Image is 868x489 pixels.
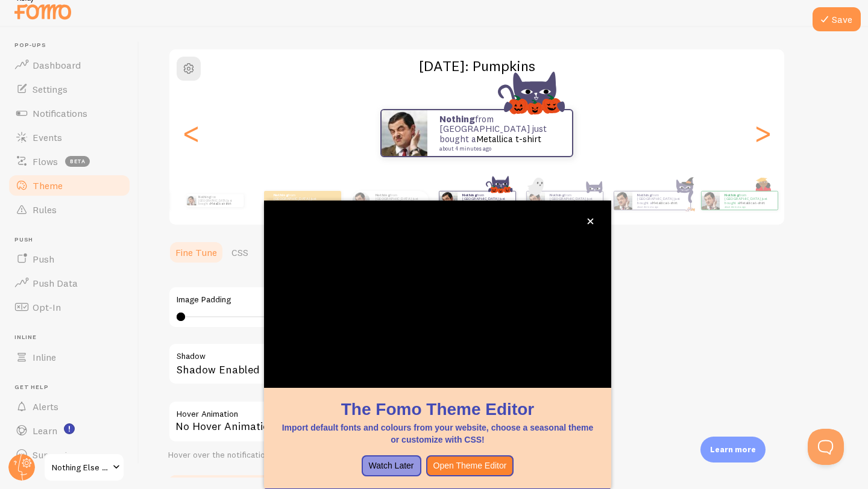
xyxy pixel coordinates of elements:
[33,449,68,461] span: Support
[710,444,756,455] p: Learn more
[224,240,256,264] a: CSS
[7,247,131,271] a: Push
[382,110,427,156] img: Fomo
[14,384,131,391] span: Get Help
[808,429,844,465] iframe: Help Scout Beacon - Open
[637,205,684,208] small: about 4 minutes ago
[33,277,78,289] span: Push Data
[14,236,131,244] span: Push
[168,343,530,387] div: Shadow Enabled
[210,202,231,205] a: Metallica t-shirt
[439,192,457,210] img: Fomo
[7,53,131,77] a: Dashboard
[64,423,75,434] svg: <p>Watch New Feature Tutorials!</p>
[700,437,766,463] div: Learn more
[526,192,544,210] img: Fomo
[7,149,131,173] a: Flows beta
[476,133,541,145] a: Metallica t-shirt
[168,400,530,443] div: No Hover Animation
[352,192,370,209] img: Fomo
[33,83,68,95] span: Settings
[725,193,739,198] strong: Nothing
[701,192,719,210] img: Fomo
[33,204,57,216] span: Rules
[614,192,632,210] img: Fomo
[439,113,475,125] strong: Nothing
[755,90,770,176] div: Next slide
[362,455,421,477] button: Watch Later
[168,450,530,461] div: Hover over the notification for preview
[33,155,58,167] span: Flows
[7,198,131,222] a: Rules
[274,193,322,208] p: from [GEOGRAPHIC_DATA] just bought a
[550,193,598,208] p: from [GEOGRAPHIC_DATA] just bought a
[33,400,58,413] span: Alerts
[462,193,477,198] strong: Nothing
[33,107,87,119] span: Notifications
[725,205,772,208] small: about 4 minutes ago
[725,193,773,208] p: from [GEOGRAPHIC_DATA] just bought a
[7,443,131,467] a: Support
[7,101,131,125] a: Notifications
[14,334,131,341] span: Inline
[33,59,81,71] span: Dashboard
[376,193,424,208] p: from [GEOGRAPHIC_DATA] just bought a
[65,156,90,167] span: beta
[43,453,125,482] a: Nothing Else Atelier
[198,194,239,207] p: from [GEOGRAPHIC_DATA] just bought a
[33,301,61,313] span: Opt-In
[198,195,210,199] strong: Nothing
[7,295,131,319] a: Opt-In
[33,425,57,437] span: Learn
[33,131,62,143] span: Events
[813,7,861,31] button: Save
[637,193,685,208] p: from [GEOGRAPHIC_DATA] just bought a
[274,193,288,198] strong: Nothing
[177,294,521,305] label: Image Padding
[169,57,784,75] h2: [DATE]: Pumpkins
[426,455,514,477] button: Open Theme Editor
[14,42,131,49] span: Pop-ups
[7,77,131,101] a: Settings
[637,193,652,198] strong: Nothing
[550,193,564,198] strong: Nothing
[584,215,597,228] button: close,
[184,90,198,176] div: Previous slide
[278,397,597,421] h1: The Fomo Theme Editor
[7,394,131,419] a: Alerts
[278,422,597,446] p: Import default fonts and colours from your website, choose a seasonal theme or customize with CSS!
[439,114,560,152] p: from [GEOGRAPHIC_DATA] just bought a
[7,271,131,295] a: Push Data
[52,460,109,475] span: Nothing Else Atelier
[376,193,390,198] strong: Nothing
[33,253,54,265] span: Push
[439,146,556,152] small: about 4 minutes ago
[7,173,131,198] a: Theme
[739,201,765,205] a: Metallica t-shirt
[462,193,511,208] p: from [GEOGRAPHIC_DATA] just bought a
[168,240,224,264] a: Fine Tune
[186,196,196,205] img: Fomo
[33,351,56,363] span: Inline
[7,345,131,369] a: Inline
[33,179,63,192] span: Theme
[652,201,678,205] a: Metallica t-shirt
[7,125,131,149] a: Events
[7,419,131,443] a: Learn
